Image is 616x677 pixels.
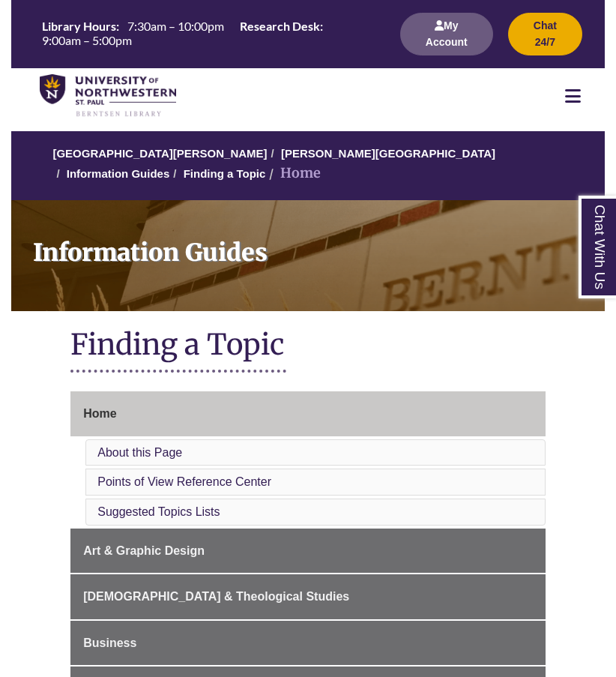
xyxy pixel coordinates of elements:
[52,147,267,160] a: [GEOGRAPHIC_DATA][PERSON_NAME]
[70,574,546,619] a: [DEMOGRAPHIC_DATA] & Theological Studies
[234,17,325,34] th: Research Desk:
[23,200,605,292] h1: Information Guides
[127,19,224,33] span: 7:30am – 10:00pm
[70,621,546,666] a: Business
[97,505,220,518] a: Suggested Topics Lists
[70,326,546,366] h1: Finding a Topic
[83,637,136,649] span: Business
[42,33,132,47] span: 9:00am – 5:00pm
[265,163,321,184] li: Home
[40,74,176,118] img: UNWSP Library Logo
[83,544,205,557] span: Art & Graphic Design
[184,167,266,180] a: Finding a Topic
[97,475,271,488] a: Points of View Reference Center
[508,35,582,48] a: Chat 24/7
[36,17,382,49] table: Hours Today
[36,17,121,34] th: Library Hours:
[67,167,170,180] a: Information Guides
[36,17,382,50] a: Hours Today
[11,200,605,311] a: Information Guides
[83,407,116,420] span: Home
[70,529,546,574] a: Art & Graphic Design
[83,590,349,603] span: [DEMOGRAPHIC_DATA] & Theological Studies
[70,391,546,436] a: Home
[508,13,582,55] button: Chat 24/7
[97,446,182,459] a: About this Page
[400,35,493,48] a: My Account
[281,147,495,160] a: [PERSON_NAME][GEOGRAPHIC_DATA]
[400,13,493,55] button: My Account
